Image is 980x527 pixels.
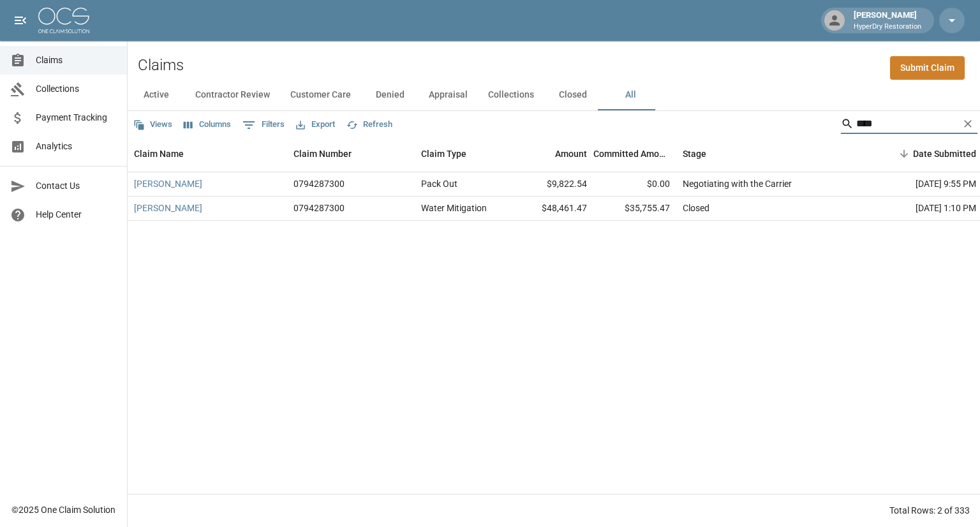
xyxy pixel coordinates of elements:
[38,8,89,33] img: ocs-logo-white-transparent.png
[544,80,602,110] button: Closed
[421,177,457,190] div: Pack Out
[421,202,487,214] div: Water Mitigation
[128,136,287,172] div: Claim Name
[421,136,466,172] div: Claim Type
[854,22,921,33] p: HyperDry Restoration
[841,114,977,137] div: Search
[889,504,970,517] div: Total Rows: 2 of 333
[128,80,980,110] div: dynamic tabs
[419,80,478,110] button: Appraisal
[36,111,117,124] span: Payment Tracking
[128,80,185,110] button: Active
[293,202,345,214] div: 0794287300
[958,114,977,133] button: Clear
[415,136,510,172] div: Claim Type
[913,136,976,172] div: Date Submitted
[36,208,117,221] span: Help Center
[849,9,926,32] div: [PERSON_NAME]
[11,503,115,516] div: © 2025 One Claim Solution
[134,202,202,214] a: [PERSON_NAME]
[293,177,345,190] div: 0794287300
[343,115,396,135] button: Refresh
[602,80,659,110] button: All
[593,136,676,172] div: Committed Amount
[239,115,288,135] button: Show filters
[895,145,913,163] button: Sort
[593,197,676,221] div: $35,755.47
[36,82,117,96] span: Collections
[478,80,544,110] button: Collections
[134,177,202,190] a: [PERSON_NAME]
[676,136,868,172] div: Stage
[185,80,280,110] button: Contractor Review
[683,136,706,172] div: Stage
[36,140,117,153] span: Analytics
[890,56,965,80] a: Submit Claim
[555,136,587,172] div: Amount
[293,136,352,172] div: Claim Number
[593,172,676,197] div: $0.00
[8,8,33,33] button: open drawer
[510,172,593,197] div: $9,822.54
[138,56,184,75] h2: Claims
[280,80,361,110] button: Customer Care
[683,177,792,190] div: Negotiating with the Carrier
[510,197,593,221] div: $48,461.47
[593,136,670,172] div: Committed Amount
[181,115,234,135] button: Select columns
[36,54,117,67] span: Claims
[36,179,117,193] span: Contact Us
[287,136,415,172] div: Claim Number
[510,136,593,172] div: Amount
[361,80,419,110] button: Denied
[134,136,184,172] div: Claim Name
[293,115,338,135] button: Export
[130,115,175,135] button: Views
[683,202,709,214] div: Closed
